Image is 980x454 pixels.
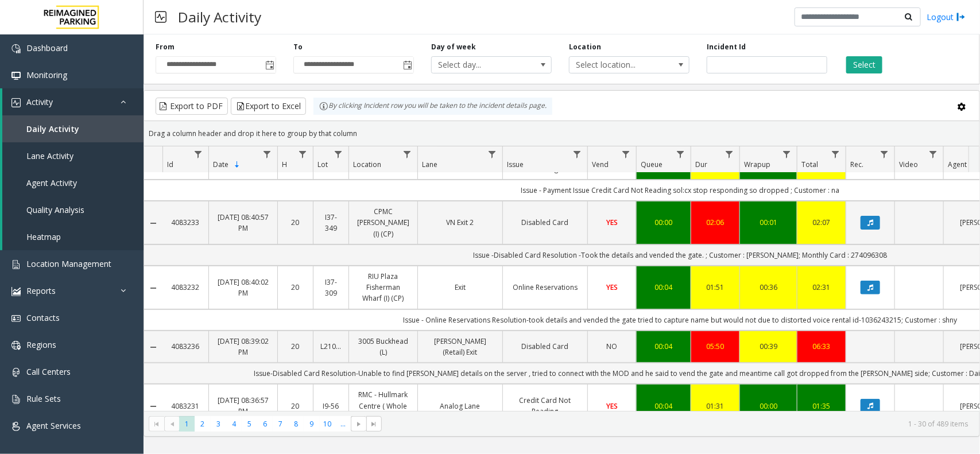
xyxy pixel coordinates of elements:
a: 02:31 [804,282,839,293]
a: Logout [927,11,966,23]
a: Wrapup Filter Menu [779,146,795,162]
span: Page 8 [288,416,304,432]
a: Disabled Card [510,217,580,228]
div: 01:35 [804,401,839,412]
span: Issue [507,160,524,169]
a: CPMC [PERSON_NAME] (I) (CP) [356,206,410,239]
span: Page 10 [320,416,335,432]
span: Go to the next page [354,420,363,429]
a: 06:33 [804,341,839,352]
a: 3005 Buckhead (L) [356,336,410,358]
a: Video Filter Menu [925,146,941,162]
a: 00:00 [644,217,684,228]
span: Go to the last page [366,416,382,432]
a: YES [595,217,629,228]
span: Monitoring [26,69,67,80]
img: 'icon' [11,44,21,53]
div: 05:50 [698,341,733,352]
span: Page 7 [273,416,288,432]
span: Select location... [570,57,665,73]
div: 02:06 [698,217,733,228]
span: Page 6 [257,416,273,432]
span: Select day... [432,57,527,73]
span: Page 5 [242,416,257,432]
a: Lane Filter Menu [485,146,500,162]
a: [DATE] 08:39:02 PM [216,336,270,358]
span: Activity [26,96,53,107]
span: Dur [695,160,707,169]
span: Page 3 [211,416,226,432]
a: YES [595,282,629,293]
div: 00:00 [747,401,790,412]
a: [DATE] 08:40:57 PM [216,212,270,234]
div: By clicking Incident row you will be taken to the incident details page. [313,98,552,115]
span: Toggle popup [263,57,276,73]
img: logout [956,11,966,23]
span: Date [213,160,228,169]
span: H [282,160,287,169]
span: NO [607,342,618,351]
span: Contacts [26,312,60,323]
span: Vend [592,160,609,169]
a: Analog Lane [425,401,495,412]
div: Drag a column header and drop it here to group by that column [144,123,979,143]
a: 00:36 [747,282,790,293]
span: Dashboard [26,42,68,53]
span: Rule Sets [26,393,61,404]
a: 00:01 [747,217,790,228]
a: Heatmap [2,223,144,250]
span: Agent [948,160,967,169]
a: 20 [285,217,306,228]
a: Daily Activity [2,115,144,142]
a: [DATE] 08:36:57 PM [216,395,270,417]
a: NO [595,341,629,352]
span: Reports [26,285,56,296]
a: 4083231 [169,401,202,412]
img: 'icon' [11,287,21,296]
span: Location [353,160,381,169]
span: Toggle popup [401,57,413,73]
a: Collapse Details [144,219,162,228]
a: Rec. Filter Menu [877,146,892,162]
a: I37-349 [320,212,342,234]
span: Video [899,160,918,169]
a: Date Filter Menu [259,146,275,162]
img: 'icon' [11,395,21,404]
span: Go to the next page [351,416,366,432]
a: 01:31 [698,401,733,412]
span: Rec. [850,160,863,169]
a: [PERSON_NAME] (Retail) Exit [425,336,495,358]
span: YES [606,401,618,411]
a: Lane Activity [2,142,144,169]
a: Lot Filter Menu [331,146,346,162]
a: Activity [2,88,144,115]
button: Export to PDF [156,98,228,115]
a: Location Filter Menu [400,146,415,162]
div: 01:51 [698,282,733,293]
a: L21082601 [320,341,342,352]
a: 4083236 [169,341,202,352]
a: YES [595,401,629,412]
a: Collapse Details [144,343,162,352]
span: Agent Activity [26,177,77,188]
span: Quality Analysis [26,204,84,215]
span: Id [167,160,173,169]
span: Page 9 [304,416,319,432]
div: 00:04 [644,341,684,352]
a: RIU Plaza Fisherman Wharf (I) (CP) [356,271,410,304]
span: Page 2 [195,416,210,432]
span: Lane [422,160,437,169]
a: Total Filter Menu [828,146,843,162]
span: Regions [26,339,56,350]
img: 'icon' [11,368,21,377]
a: 00:04 [644,282,684,293]
label: From [156,42,175,52]
a: 02:07 [804,217,839,228]
span: Queue [641,160,663,169]
a: Issue Filter Menu [570,146,585,162]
